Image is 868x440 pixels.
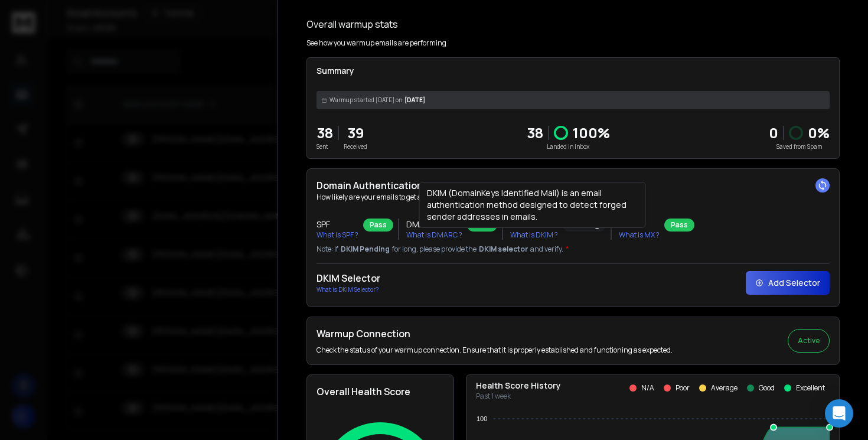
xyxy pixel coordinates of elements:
div: Pass [664,219,694,232]
p: See how you warmup emails are performing [306,38,446,48]
h2: Domain Authentication [316,178,830,193]
p: Health Score History [476,380,561,392]
p: Excellent [796,383,825,393]
div: Open Intercom Messenger [825,399,853,428]
p: Check the status of your warmup connection. Ensure that it is properly established and functionin... [316,346,673,355]
p: Poor [676,383,690,393]
p: Good [759,383,775,393]
h1: Overall warmup stats [306,17,398,31]
p: 100 % [573,123,610,142]
div: DKIM (DomainKeys Identified Mail) is an email authentication method designed to detect forged sen... [419,182,646,228]
p: Landed in Inbox [527,142,610,151]
p: What is MX ? [619,230,660,240]
p: What is DMARC ? [406,230,462,240]
p: 38 [316,123,333,142]
p: Sent [316,142,333,151]
button: Add Selector [746,271,830,295]
p: Received [344,142,367,151]
h2: Warmup Connection [316,327,673,341]
p: Past 1 week [476,392,561,401]
p: 39 [344,123,367,142]
p: What is SPF ? [316,230,358,240]
p: Summary [316,65,830,77]
h2: Overall Health Score [316,384,444,399]
p: How likely are your emails to get accepted? [316,193,830,202]
h3: SPF [316,219,358,230]
div: Pass [363,219,393,232]
p: Average [711,383,738,393]
p: What is DKIM Selector? [316,285,380,294]
tspan: 100 [477,415,487,422]
span: DKIM selector [479,245,528,254]
button: Active [788,329,830,353]
p: 0 % [808,123,830,142]
span: Warmup started [DATE] on [329,96,402,105]
h2: DKIM Selector [316,271,380,285]
strong: 0 [769,123,778,142]
p: N/A [641,383,654,393]
div: [DATE] [316,91,830,109]
p: Note: If for long, please provide the and verify. [316,245,830,254]
h3: DMARC [406,219,462,230]
p: Saved from Spam [769,142,830,151]
span: DKIM Pending [341,245,390,254]
p: What is DKIM ? [510,230,558,240]
p: 38 [527,123,543,142]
